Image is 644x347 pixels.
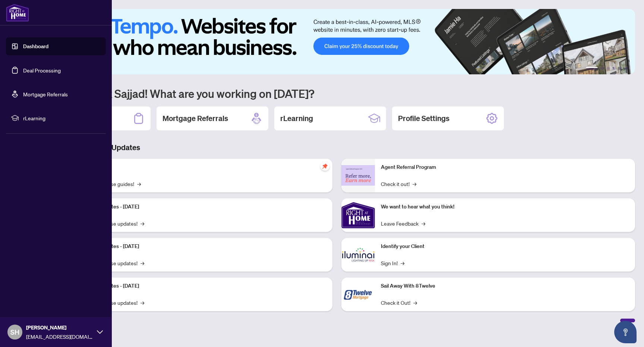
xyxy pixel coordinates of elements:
[141,298,144,307] span: →
[625,67,628,70] button: 6
[78,282,326,290] p: Platform Updates - [DATE]
[23,114,101,122] span: rLearning
[137,180,141,188] span: →
[586,67,598,70] button: 1
[23,67,61,74] a: Deal Processing
[381,163,629,171] p: Agent Referral Program
[321,162,329,171] span: pushpin
[341,165,375,186] img: Agent Referral Program
[23,43,48,50] a: Dashboard
[341,278,375,311] img: Sail Away With 8Twelve
[39,9,635,74] img: Slide 0
[280,113,313,124] h2: rLearning
[422,219,425,227] span: →
[39,142,635,153] h3: Brokerage & Industry Updates
[619,67,622,70] button: 5
[401,259,404,267] span: →
[381,298,417,307] a: Check it Out!→
[6,4,29,22] img: logo
[413,298,417,307] span: →
[381,203,629,211] p: We want to hear what you think!
[23,91,68,97] a: Mortgage Referrals
[398,113,449,124] h2: Profile Settings
[413,180,416,188] span: →
[381,180,416,188] a: Check it out!→
[162,113,228,124] h2: Mortgage Referrals
[10,327,19,337] span: SH
[613,67,616,70] button: 4
[141,219,144,227] span: →
[78,203,326,211] p: Platform Updates - [DATE]
[78,242,326,251] p: Platform Updates - [DATE]
[78,163,326,171] p: Self-Help
[614,321,637,343] button: Open asap
[341,238,375,272] img: Identify your Client
[381,242,629,251] p: Identify your Client
[381,282,629,290] p: Sail Away With 8Twelve
[381,259,404,267] a: Sign In!→
[26,323,93,332] span: [PERSON_NAME]
[39,86,635,100] h1: Welcome back Sajjad! What are you working on [DATE]?
[141,259,144,267] span: →
[601,67,604,70] button: 2
[607,67,610,70] button: 3
[26,332,93,341] span: [EMAIL_ADDRESS][DOMAIN_NAME]
[381,219,425,227] a: Leave Feedback→
[341,198,375,232] img: We want to hear what you think!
